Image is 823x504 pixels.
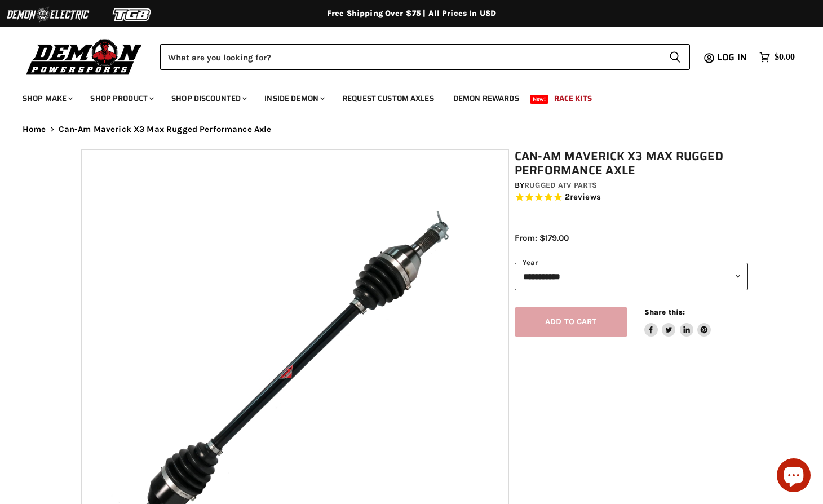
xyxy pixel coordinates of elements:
h1: Can-Am Maverick X3 Max Rugged Performance Axle [515,149,748,178]
a: $0.00 [754,49,800,65]
img: TGB Logo 2 [90,4,175,25]
select: year [515,263,748,290]
inbox-online-store-chat: Shopify online store chat [773,458,814,495]
a: Race Kits [546,87,600,110]
a: Log in [712,52,754,63]
span: Can-Am Maverick X3 Max Rugged Performance Axle [59,125,272,134]
aside: Share this: [644,307,711,337]
a: Home [23,125,46,134]
img: Demon Powersports [23,37,146,77]
span: 2 reviews [565,192,601,202]
div: by [515,179,748,192]
a: Demon Rewards [445,87,528,110]
ul: Main menu [14,82,792,110]
a: Shop Product [82,87,161,110]
form: Product [160,44,690,70]
span: Share this: [644,308,685,316]
span: $0.00 [775,52,795,63]
img: Demon Electric Logo 2 [6,4,90,25]
a: Shop Discounted [163,87,254,110]
button: Search [660,44,690,70]
span: Rated 5.0 out of 5 stars 2 reviews [515,192,748,204]
a: Request Custom Axles [334,87,443,110]
a: Rugged ATV Parts [524,180,597,190]
a: Shop Make [14,87,79,110]
span: From: $179.00 [515,233,569,243]
span: reviews [570,192,601,202]
a: Inside Demon [256,87,331,110]
span: New! [530,95,549,104]
input: Search [160,44,660,70]
span: Log in [717,50,747,64]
